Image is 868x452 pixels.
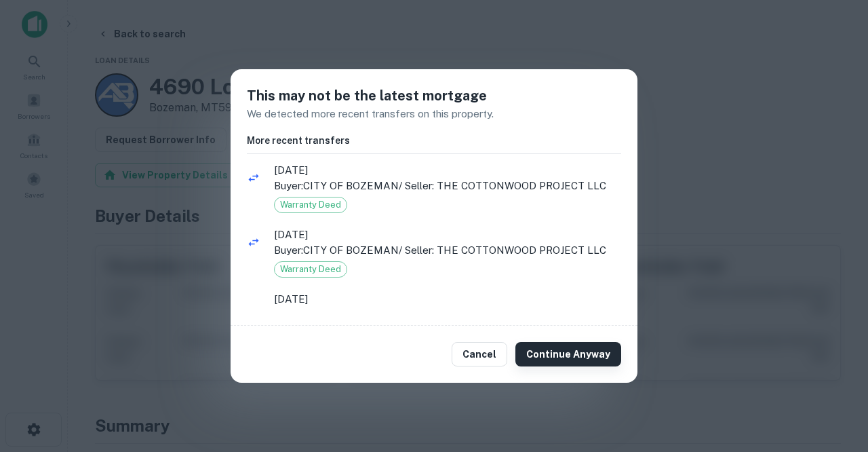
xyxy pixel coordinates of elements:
div: Warranty Deed [274,261,347,278]
span: [DATE] [274,162,621,178]
span: [DATE] [274,291,621,307]
span: Warranty Deed [275,198,347,212]
h6: More recent transfers [247,133,621,148]
div: Warranty Deed [274,197,347,213]
p: We detected more recent transfers on this property. [247,106,621,122]
span: Warranty Deed [275,263,347,276]
button: Continue Anyway [515,342,621,366]
span: [DATE] [274,227,621,243]
p: Buyer: COTTONWOOD PROPERTY OWNERS ASSN INC / Seller: THE COTTONWOOD PROJECT LLC [274,307,621,339]
p: Buyer: CITY OF BOZEMAN / Seller: THE COTTONWOOD PROJECT LLC [274,242,621,259]
button: Cancel [452,342,507,366]
p: Buyer: CITY OF BOZEMAN / Seller: THE COTTONWOOD PROJECT LLC [274,178,621,194]
iframe: Chat Widget [800,343,868,409]
h5: This may not be the latest mortgage [247,86,621,106]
